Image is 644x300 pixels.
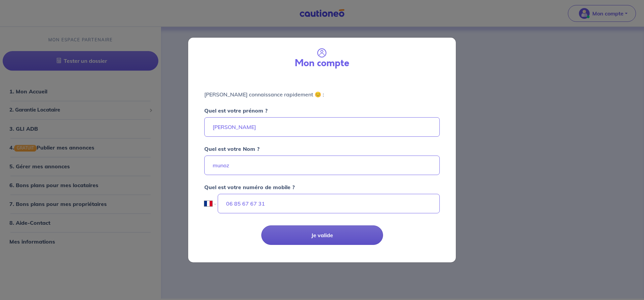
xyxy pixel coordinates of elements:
input: Ex : Durand [204,156,440,175]
strong: Quel est votre Nom ? [204,145,260,152]
input: Ex : Martin [204,117,440,137]
strong: Quel est votre prénom ? [204,107,268,114]
p: [PERSON_NAME] connaissance rapidement 😊 : [204,90,440,98]
h3: Mon compte [295,58,349,69]
strong: Quel est votre numéro de mobile ? [204,184,295,190]
button: Je valide [261,225,383,245]
input: Ex : 06 06 06 06 06 [218,194,440,213]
